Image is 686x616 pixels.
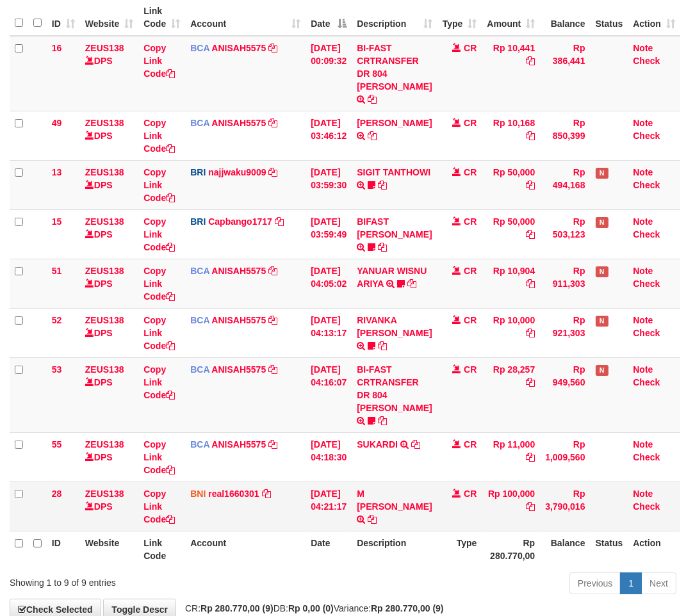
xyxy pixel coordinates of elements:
th: Rp 280.770,00 [482,531,540,567]
a: Copy M HARIS MUNANDAR to clipboard [368,514,377,524]
a: Copy Link Code [143,167,175,203]
td: DPS [80,36,138,111]
a: Copy real1660301 to clipboard [262,489,271,499]
td: Rp 10,168 [482,111,540,160]
th: ID [47,531,80,567]
span: Has Note [596,266,608,277]
td: BI-FAST CRTRANSFER DR 804 [PERSON_NAME] [352,36,437,111]
th: Action [628,531,680,567]
span: CR [464,439,477,450]
strong: Rp 280.770,00 (9) [200,603,274,613]
a: Copy Rp 10,904 to clipboard [526,279,535,289]
a: SUKARDI [357,439,398,450]
a: Note [633,489,653,499]
td: DPS [80,209,138,259]
a: Copy Rp 28,257 to clipboard [526,377,535,387]
a: Copy Link Code [143,489,175,524]
span: CR: DB: Variance: [179,603,444,613]
a: Copy ANISAH5575 to clipboard [268,118,277,128]
a: SIGIT TANTHOWI [357,167,430,177]
td: Rp 386,441 [540,36,590,111]
td: Rp 503,123 [540,209,590,259]
span: BNI [190,489,206,499]
span: BCA [190,266,209,276]
span: 49 [52,118,62,128]
td: DPS [80,308,138,357]
a: Check [633,56,660,66]
a: Copy SIGIT TANTHOWI to clipboard [378,180,387,190]
span: BRI [190,216,206,227]
a: ZEUS138 [85,118,124,128]
th: Account [185,531,306,567]
a: real1660301 [208,489,259,499]
a: Copy BI-FAST CRTRANSFER DR 804 MUHAMAD ILYASAH to clipboard [378,416,387,426]
a: 1 [620,572,642,594]
a: Copy ANISAH5575 to clipboard [268,439,277,450]
a: Copy Rp 10,168 to clipboard [526,131,535,141]
td: [DATE] 00:09:32 [306,36,352,111]
td: Rp 949,560 [540,357,590,432]
td: [DATE] 03:59:49 [306,209,352,259]
a: Copy ANISAH5575 to clipboard [268,266,277,276]
a: Copy ANISAH5575 to clipboard [268,43,277,53]
a: Copy Link Code [143,216,175,252]
span: Has Note [596,217,608,228]
span: CR [464,315,477,325]
td: Rp 50,000 [482,209,540,259]
a: Copy Link Code [143,266,175,302]
td: [DATE] 04:05:02 [306,259,352,308]
a: Copy SUKARDI to clipboard [411,439,420,450]
a: Check [633,501,660,512]
th: Type [437,531,482,567]
a: Capbango1717 [208,216,272,227]
td: DPS [80,259,138,308]
span: BCA [190,315,209,325]
a: Copy YANUAR WISNU ARIYA to clipboard [407,279,416,289]
strong: Rp 280.770,00 (9) [371,603,444,613]
td: DPS [80,111,138,160]
span: CR [464,364,477,375]
span: 28 [52,489,62,499]
span: Has Note [596,168,608,179]
a: Next [641,572,676,594]
a: Note [633,216,653,227]
td: Rp 11,000 [482,432,540,482]
a: Check [633,328,660,338]
a: Check [633,279,660,289]
td: Rp 911,303 [540,259,590,308]
td: Rp 1,009,560 [540,432,590,482]
th: Status [591,531,628,567]
a: Copy najjwaku9009 to clipboard [268,167,277,177]
a: ANISAH5575 [211,43,266,53]
span: CR [464,489,477,499]
td: [DATE] 03:46:12 [306,111,352,160]
a: ZEUS138 [85,266,124,276]
a: ZEUS138 [85,167,124,177]
a: Copy Link Code [143,315,175,351]
a: M [PERSON_NAME] [357,489,432,512]
th: Date [306,531,352,567]
a: Copy Rp 11,000 to clipboard [526,452,535,462]
th: Description [352,531,437,567]
span: 55 [52,439,62,450]
span: Has Note [596,316,608,327]
a: Note [633,167,653,177]
th: Website [80,531,138,567]
a: ANISAH5575 [211,118,266,128]
a: BIFAST [PERSON_NAME] [357,216,432,239]
td: Rp 850,399 [540,111,590,160]
th: Link Code [138,531,185,567]
a: ZEUS138 [85,364,124,375]
a: Copy Rp 10,441 to clipboard [526,56,535,66]
a: ANISAH5575 [211,439,266,450]
a: RIVANKA [PERSON_NAME] [357,315,432,338]
a: Note [633,364,653,375]
td: DPS [80,482,138,531]
span: Has Note [596,365,608,376]
a: ANISAH5575 [211,315,266,325]
a: Note [633,439,653,450]
span: BCA [190,118,209,128]
td: Rp 494,168 [540,160,590,209]
td: DPS [80,357,138,432]
td: DPS [80,432,138,482]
